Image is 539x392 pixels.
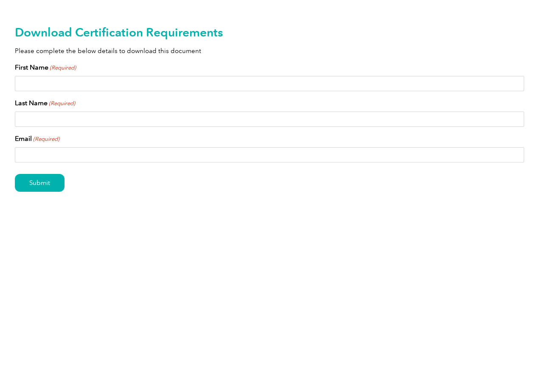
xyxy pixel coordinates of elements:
input: Submit [15,174,65,192]
h2: Download Certification Requirements [15,25,524,39]
label: Email [15,134,59,144]
span: (Required) [48,99,76,108]
label: Last Name [15,98,75,108]
p: Please complete the below details to download this document [15,46,524,56]
label: First Name [15,62,76,73]
span: (Required) [33,135,60,143]
span: (Required) [49,64,76,72]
